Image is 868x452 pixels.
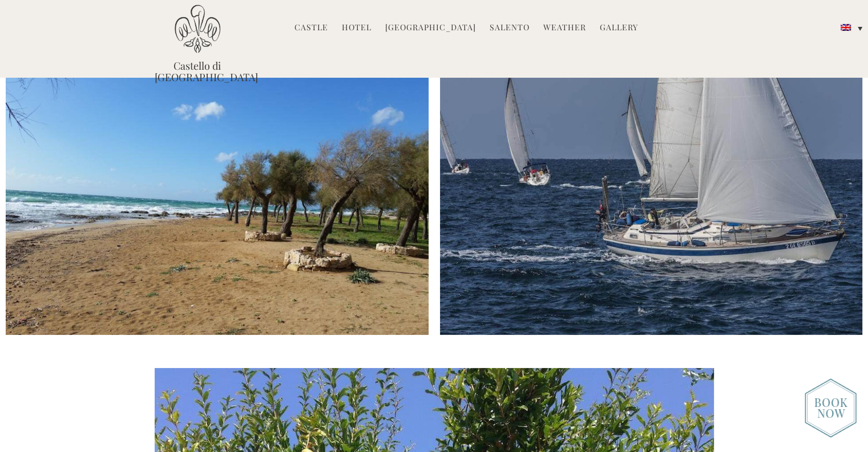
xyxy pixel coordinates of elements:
a: Weather [543,22,586,35]
a: Salento [490,22,530,35]
img: new-booknow.png [805,378,857,438]
img: Castello di Ugento [175,5,220,53]
img: 20161112_130948.jpg [6,71,429,335]
a: [GEOGRAPHIC_DATA] [385,22,476,35]
a: Castle [294,22,328,35]
img: 20161115_gallipoli_img_0064.jpg [440,71,863,335]
a: Castello di [GEOGRAPHIC_DATA] [155,60,240,83]
img: English [841,24,851,31]
a: Gallery [600,22,638,35]
a: Hotel [342,22,372,35]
